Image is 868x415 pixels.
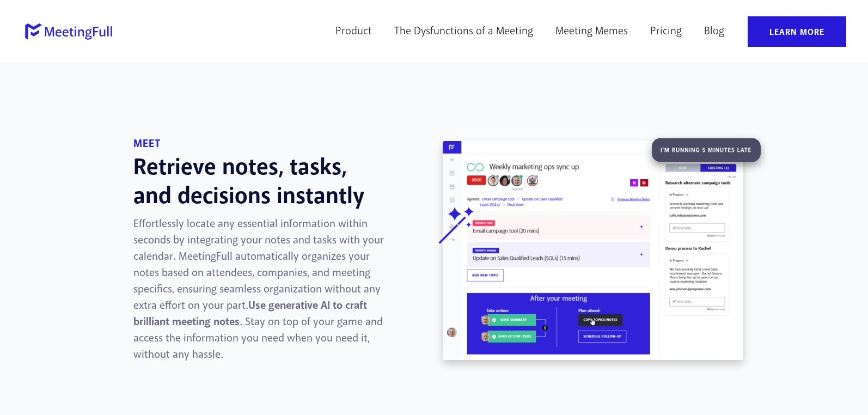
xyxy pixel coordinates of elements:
[133,216,391,363] p: Effortlessly locate any essential information within seconds by integrating your notes and tasks ...
[432,204,476,247] img: Collaborative editing
[387,16,540,47] a: The Dysfunctions of a Meeting
[697,16,731,47] a: Blog
[133,137,391,151] div: MEET
[133,154,391,211] div: Retrieve notes, tasks, and decisions instantly
[748,16,846,47] a: Learn More
[652,138,761,162] img: Collaborative editing
[133,298,367,329] b: Use generative AI to craft brilliant meeting notes
[643,16,689,47] a: Pricing
[443,141,744,360] img: Collaborative editing
[548,16,635,47] a: Meeting Memes
[328,16,379,47] a: Product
